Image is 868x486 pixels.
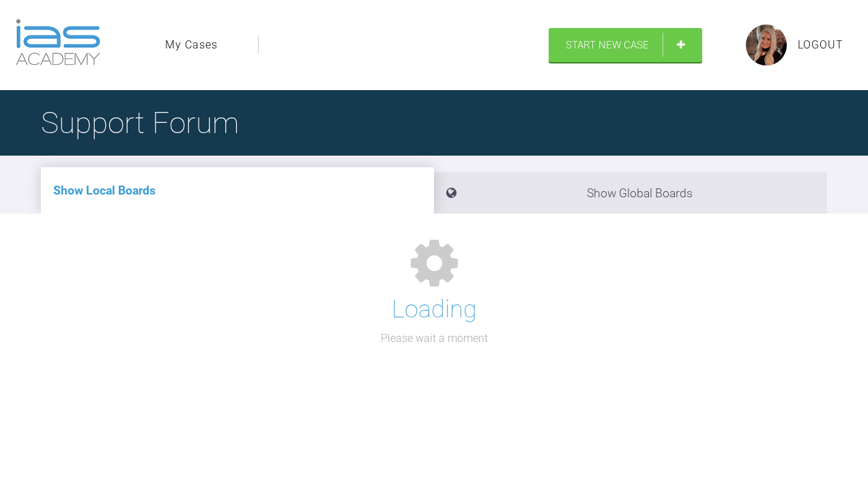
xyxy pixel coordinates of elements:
[41,167,434,214] li: Show Local Boards
[165,36,218,54] a: My Cases
[434,172,827,214] li: Show Global Boards
[16,19,100,66] img: logo-light.3e3ef733.png
[566,39,649,51] span: Start New Case
[746,25,787,66] img: profile.png
[549,28,702,62] a: Start New Case
[798,36,843,54] a: Logout
[41,99,239,147] h1: Support Forum
[381,330,488,347] p: Please wait a moment
[392,290,477,330] h1: Loading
